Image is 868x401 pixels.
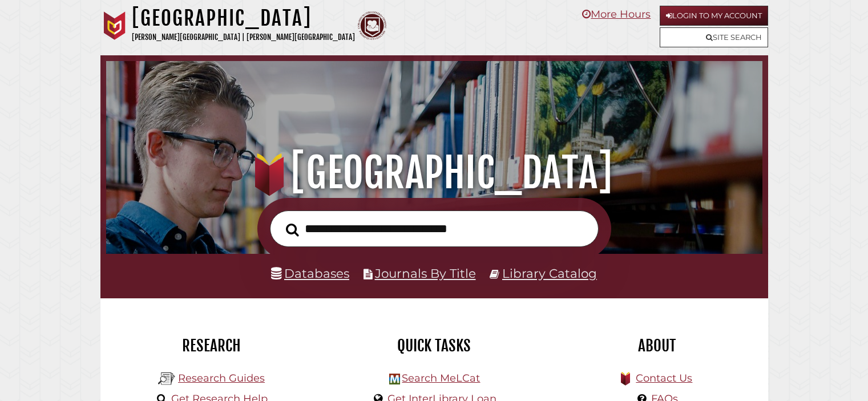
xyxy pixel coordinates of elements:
a: Login to My Account [660,6,768,26]
i: Search [286,222,299,236]
img: Hekman Library Logo [389,374,400,384]
h1: [GEOGRAPHIC_DATA] [119,148,749,198]
a: Journals By Title [375,266,476,281]
a: More Hours [582,8,651,21]
a: Search MeLCat [402,372,480,384]
h2: About [554,336,760,355]
a: Databases [271,266,349,281]
a: Research Guides [178,372,265,384]
h2: Quick Tasks [332,336,537,355]
h2: Research [109,336,314,355]
a: Contact Us [636,372,692,384]
button: Search [280,220,305,240]
img: Calvin University [100,11,129,40]
a: Site Search [660,27,768,47]
p: [PERSON_NAME][GEOGRAPHIC_DATA] | [PERSON_NAME][GEOGRAPHIC_DATA] [132,31,355,44]
h1: [GEOGRAPHIC_DATA] [132,6,355,31]
a: Library Catalog [502,266,597,281]
img: Calvin Theological Seminary [358,11,386,40]
img: Hekman Library Logo [158,370,175,387]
